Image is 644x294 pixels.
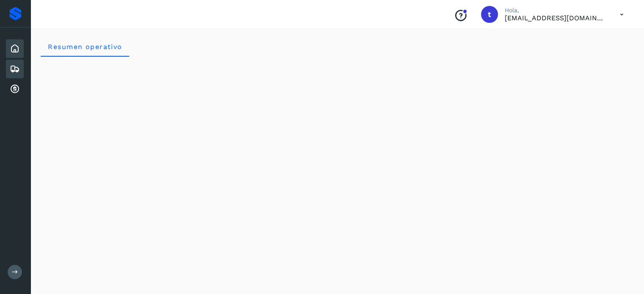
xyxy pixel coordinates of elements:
p: Hola, [505,7,606,14]
p: transportesymaquinariaagm@gmail.com [505,14,606,22]
div: Cuentas por cobrar [6,80,24,99]
div: Inicio [6,39,24,58]
span: Resumen operativo [47,43,122,51]
div: Embarques [6,60,24,78]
